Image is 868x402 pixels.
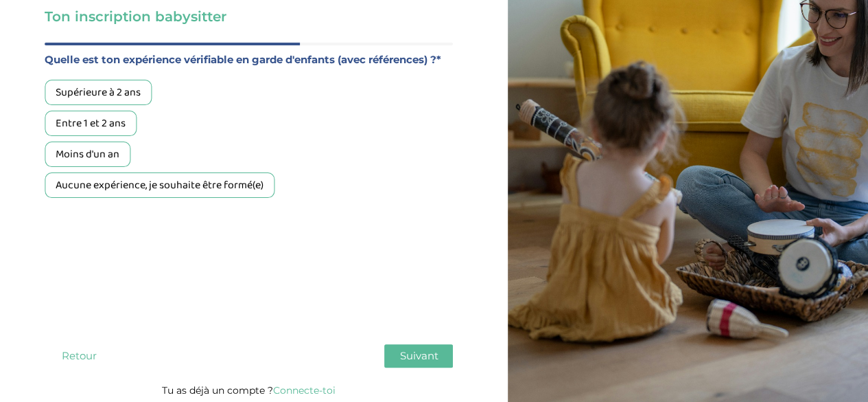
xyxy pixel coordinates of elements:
p: Tu as déjà un compte ? [45,381,453,399]
div: Entre 1 et 2 ans [45,111,137,136]
h3: Ton inscription babysitter [45,7,453,26]
a: Connecte-toi [273,384,336,397]
button: Retour [45,344,113,368]
span: Suivant [399,349,438,362]
label: Quelle est ton expérience vérifiable en garde d'enfants (avec références) ?* [45,51,453,69]
div: Moins d'un an [45,142,130,167]
div: Supérieure à 2 ans [45,80,152,105]
div: Aucune expérience, je souhaite être formé(e) [45,172,274,198]
button: Suivant [384,344,453,368]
